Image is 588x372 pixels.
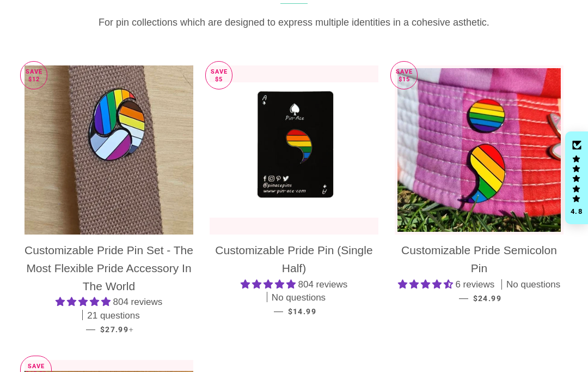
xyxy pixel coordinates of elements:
span: 4.83 stars [56,297,113,307]
span: $5 [215,76,223,83]
span: 21 questions [87,309,139,322]
div: 4.8 [570,208,583,215]
div: Click to open Judge.me floating reviews tab [565,131,588,224]
span: 4.83 stars [241,279,298,290]
span: No questions [272,291,326,304]
span: $12 [28,76,40,83]
a: Customizable Pride Pin (Single Half) 4.83 stars 804 reviews No questions — $14.99 [210,235,378,326]
span: 804 reviews [298,279,347,290]
span: Customizable Pride Pin (Single Half) [215,244,372,274]
a: Customizable Pride Semicolon Pin 4.67 stars 6 reviews No questions — $24.99 [395,235,563,313]
p: Save [21,62,47,89]
span: Customizable Pride Pin Set - The Most Flexible Pride Accessory In The World [24,244,193,292]
span: 4.67 stars [398,279,456,290]
span: $14.99 [288,307,316,316]
span: $15 [399,76,410,83]
span: 804 reviews [113,297,163,307]
p: Save [391,62,417,89]
span: Customizable Pride Semicolon Pin [401,244,557,274]
span: $27.99 [100,325,128,334]
span: 6 reviews [455,279,494,290]
p: Save [206,62,232,89]
span: — [86,324,95,334]
span: — [274,306,283,316]
a: Customizable Pride Pin Set - The Most Flexible Pride Accessory In The World 4.83 stars 804 review... [24,235,193,344]
span: $24.99 [473,294,501,303]
span: No questions [506,278,560,291]
span: — [459,293,468,303]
